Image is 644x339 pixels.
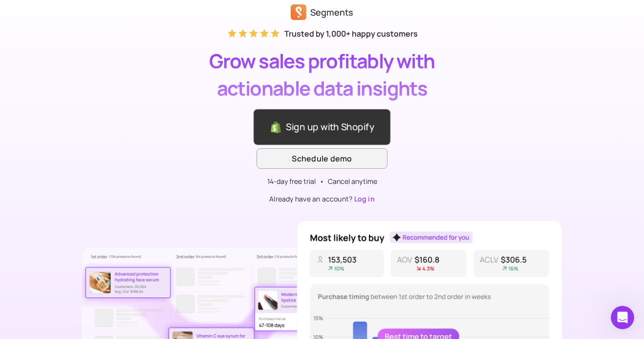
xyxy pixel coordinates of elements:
[257,148,387,169] a: Schedule demo
[270,121,282,135] img: Shopify logo
[253,109,390,145] a: Sign up with Shopify
[257,194,387,204] p: Already have an account?
[310,5,353,19] p: Segments
[175,47,469,102] p: Grow sales profitably with actionable data insights
[320,177,324,186] span: •
[328,177,377,186] p: Cancel anytime
[267,177,316,186] p: 14-day free trial
[611,306,634,329] iframe: Intercom live chat
[354,194,375,203] a: Log in
[284,28,418,40] p: Trusted by 1,000+ happy customers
